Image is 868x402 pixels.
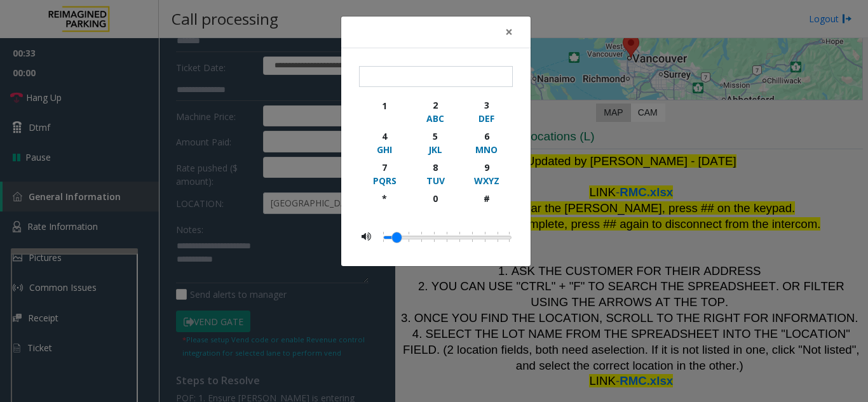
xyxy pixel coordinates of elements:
button: 4GHI [359,127,410,158]
div: 0 [418,192,453,205]
div: DEF [469,112,504,125]
button: 7PQRS [359,158,410,189]
li: 0.1 [402,229,415,245]
div: PQRS [367,174,402,187]
div: GHI [367,143,402,156]
li: 0.4 [478,229,491,245]
button: 5JKL [410,127,461,158]
span: × [505,23,513,41]
a: Drag [392,232,402,243]
li: 0.35 [466,229,478,245]
div: 8 [418,161,453,174]
button: 0 [410,189,461,219]
div: WXYZ [469,174,504,187]
li: 0.45 [491,229,504,245]
div: JKL [418,143,453,156]
div: 9 [469,161,504,174]
button: Close [496,17,522,48]
div: 7 [367,161,402,174]
li: 0.05 [390,229,402,245]
div: 1 [367,99,402,112]
div: ABC [418,112,453,125]
li: 0 [383,229,390,245]
div: 4 [367,130,402,143]
li: 0.25 [440,229,453,245]
div: 6 [469,130,504,143]
button: 6MNO [461,127,512,158]
li: 0.15 [415,229,428,245]
li: 0.2 [428,229,440,245]
button: 1 [359,96,410,127]
div: # [469,192,504,205]
div: TUV [418,174,453,187]
button: 3DEF [461,96,512,127]
div: 5 [418,130,453,143]
button: # [461,189,512,219]
div: MNO [469,143,504,156]
div: 3 [469,98,504,112]
li: 0.3 [453,229,466,245]
button: 8TUV [410,158,461,189]
button: 9WXYZ [461,158,512,189]
div: 2 [418,98,453,112]
button: 2ABC [410,96,461,127]
li: 0.5 [504,229,510,245]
